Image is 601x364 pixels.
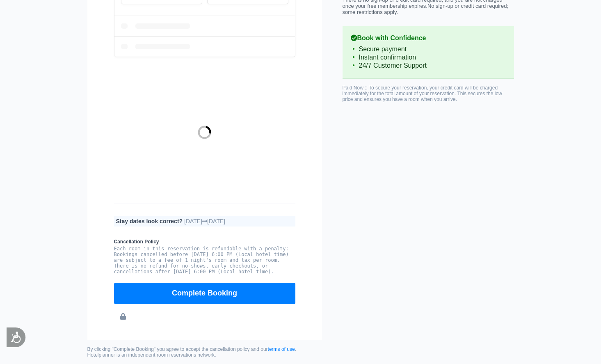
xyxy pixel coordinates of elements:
small: By clicking "Complete Booking" you agree to accept the cancellation policy and our . Hotelplanner... [87,346,322,358]
span: No sign-up or credit card required; some restrictions apply. [343,3,509,15]
b: Book with Confidence [351,34,506,42]
b: Cancellation Policy [114,239,295,245]
button: Complete Booking [114,283,295,304]
a: terms of use [268,346,295,352]
li: Instant confirmation [351,53,506,62]
span: Paid Now :: To secure your reservation, your credit card will be charged immediately for the tota... [343,85,502,102]
li: 24/7 Customer Support [351,62,506,70]
li: Secure payment [351,45,506,53]
pre: Each room in this reservation is refundable with a penalty: Bookings cancelled before [DATE] 6:00... [114,246,295,275]
span: [DATE] [DATE] [184,218,225,224]
b: Stay dates look correct? [116,218,183,224]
